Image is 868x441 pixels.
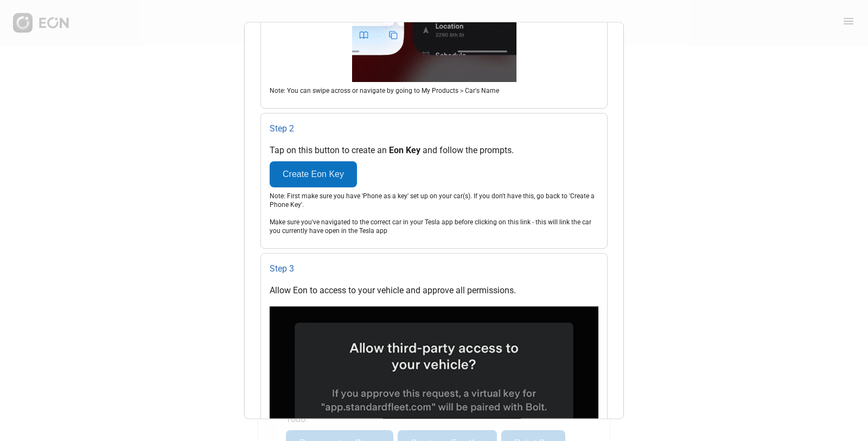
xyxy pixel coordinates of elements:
p: Note: First make sure you have 'Phone as a key' set up on your car(s). If you don't have this, go... [270,192,598,209]
button: Create Eon Key [270,161,357,187]
p: Allow Eon to access to your vehicle and approve all permissions. [270,284,598,297]
p: Make sure you've navigated to the correct car in your Tesla app before clicking on this link - th... [270,218,598,235]
p: Step 3 [270,262,598,275]
span: Eon Key [389,145,423,155]
span: and follow the prompts. [423,145,514,155]
span: Tap on this button to create an [270,145,389,155]
p: Note: You can swipe across or navigate by going to My Products > Car's Name [270,86,598,95]
p: Step 2 [270,122,598,135]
